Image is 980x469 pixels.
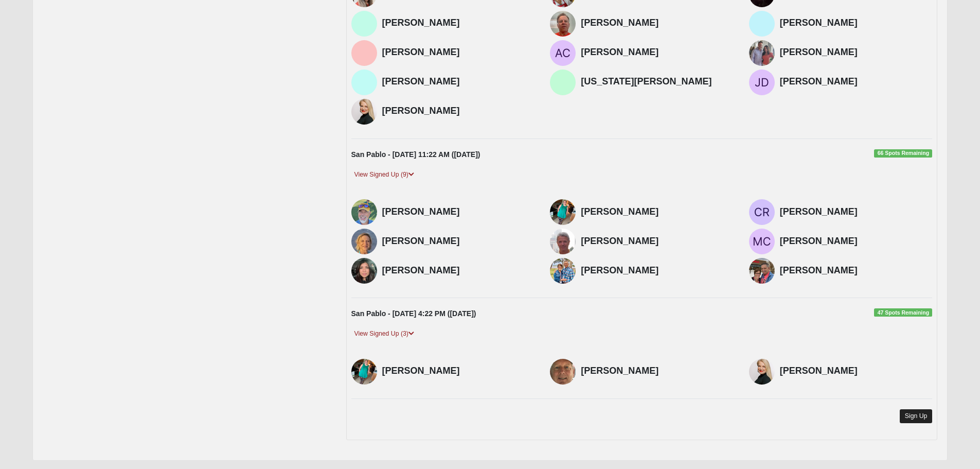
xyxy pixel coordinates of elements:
[780,47,933,58] h4: [PERSON_NAME]
[382,18,535,29] h4: [PERSON_NAME]
[581,236,734,247] h4: [PERSON_NAME]
[780,236,933,247] h4: [PERSON_NAME]
[581,265,734,276] h4: [PERSON_NAME]
[351,229,377,254] img: Debbie Fritzemeier
[749,199,775,225] img: Cheryl Renn
[780,18,933,29] h4: [PERSON_NAME]
[351,199,377,225] img: Ron Fritzemeier
[382,366,535,377] h4: [PERSON_NAME]
[550,70,576,95] img: Virginia Dries
[581,76,734,88] h4: [US_STATE][PERSON_NAME]
[780,265,933,276] h4: [PERSON_NAME]
[351,169,417,180] a: View Signed Up (9)
[382,47,535,58] h4: [PERSON_NAME]
[581,47,734,58] h4: [PERSON_NAME]
[581,18,734,29] h4: [PERSON_NAME]
[382,76,535,88] h4: [PERSON_NAME]
[749,11,775,37] img: Kay Berquist
[382,265,535,276] h4: [PERSON_NAME]
[382,236,535,247] h4: [PERSON_NAME]
[749,359,775,385] img: Tonya Jones
[550,229,576,254] img: John Courtney
[900,409,933,423] a: Sign Up
[550,11,576,37] img: Jeff Cosgrove
[351,40,377,66] img: Jim Eppler
[749,258,775,284] img: Nick Tison
[874,308,932,317] span: 47 Spots Remaining
[749,70,775,95] img: Jim Dries
[550,359,576,385] img: Rich Blankenship
[382,206,535,218] h4: [PERSON_NAME]
[351,99,377,125] img: Tonya Jones
[351,70,377,95] img: Ross Manfredi
[780,206,933,218] h4: [PERSON_NAME]
[780,366,933,377] h4: [PERSON_NAME]
[382,106,535,117] h4: [PERSON_NAME]
[749,40,775,66] img: Julie Manfredi
[581,366,734,377] h4: [PERSON_NAME]
[351,309,476,318] strong: San Pablo - [DATE] 4:22 PM ([DATE])
[550,40,576,66] img: Antonya Cooper
[550,258,576,284] img: Lucy Tison
[351,359,377,385] img: Noelle Parker
[351,328,417,339] a: View Signed Up (3)
[874,149,932,158] span: 66 Spots Remaining
[351,150,480,159] strong: San Pablo - [DATE] 11:22 AM ([DATE])
[550,199,576,225] img: Noelle Parker
[749,229,775,254] img: Mike Clifton
[351,258,377,284] img: Sophia Choun
[780,76,933,88] h4: [PERSON_NAME]
[351,11,377,37] img: Hope Gunn
[581,206,734,218] h4: [PERSON_NAME]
